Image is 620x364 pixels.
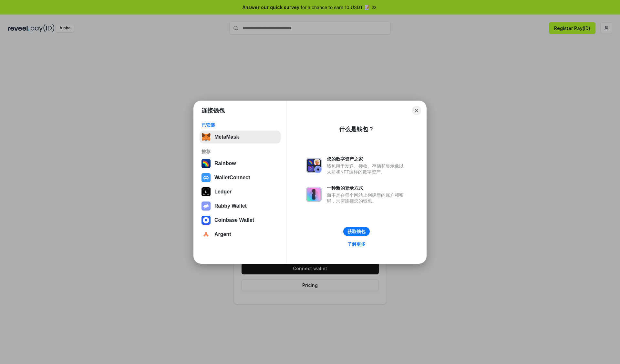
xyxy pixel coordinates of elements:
[306,187,322,202] img: svg+xml,%3Csvg%20xmlns%3D%22http%3A%2F%2Fwww.w3.org%2F2000%2Fsvg%22%20fill%3D%22none%22%20viewBox...
[412,106,421,115] button: Close
[201,173,211,182] img: svg+xml,%3Csvg%20width%3D%2228%22%20height%3D%2228%22%20viewBox%3D%220%200%2028%2028%22%20fill%3D...
[200,157,281,170] button: Rainbow
[347,241,366,247] div: 了解更多
[339,125,374,133] div: 什么是钱包？
[200,185,281,198] button: Ledger
[200,214,281,227] button: Coinbase Wallet
[327,192,407,204] div: 而不是在每个网站上创建新的账户和密码，只需连接您的钱包。
[214,203,247,209] div: Rabby Wallet
[201,133,211,142] img: svg+xml,%3Csvg%20fill%3D%22none%22%20height%3D%2233%22%20viewBox%3D%220%200%2035%2033%22%20width%...
[200,171,281,184] button: WalletConnect
[200,131,281,143] button: MetaMask
[214,231,231,237] div: Argent
[201,216,211,225] img: svg+xml,%3Csvg%20width%3D%2228%22%20height%3D%2228%22%20viewBox%3D%220%200%2028%2028%22%20fill%3D...
[347,229,366,234] div: 获取钱包
[200,200,281,212] button: Rabby Wallet
[201,187,211,196] img: svg+xml,%3Csvg%20xmlns%3D%22http%3A%2F%2Fwww.w3.org%2F2000%2Fsvg%22%20width%3D%2228%22%20height%3...
[343,227,370,236] button: 获取钱包
[200,228,281,241] button: Argent
[327,185,407,191] div: 一种新的登录方式
[344,240,369,248] a: 了解更多
[214,134,239,140] div: MetaMask
[327,156,407,162] div: 您的数字资产之家
[214,175,250,181] div: WalletConnect
[201,159,211,168] img: svg+xml,%3Csvg%20width%3D%22120%22%20height%3D%22120%22%20viewBox%3D%220%200%20120%20120%22%20fil...
[201,107,225,114] h1: 连接钱包
[214,161,236,166] div: Rainbow
[214,217,254,223] div: Coinbase Wallet
[201,149,279,154] div: 推荐
[201,122,279,128] div: 已安装
[306,158,322,173] img: svg+xml,%3Csvg%20xmlns%3D%22http%3A%2F%2Fwww.w3.org%2F2000%2Fsvg%22%20fill%3D%22none%22%20viewBox...
[201,202,211,211] img: svg+xml,%3Csvg%20xmlns%3D%22http%3A%2F%2Fwww.w3.org%2F2000%2Fsvg%22%20fill%3D%22none%22%20viewBox...
[201,230,211,239] img: svg+xml,%3Csvg%20width%3D%2228%22%20height%3D%2228%22%20viewBox%3D%220%200%2028%2028%22%20fill%3D...
[214,189,232,195] div: Ledger
[327,163,407,175] div: 钱包用于发送、接收、存储和显示像以太坊和NFT这样的数字资产。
